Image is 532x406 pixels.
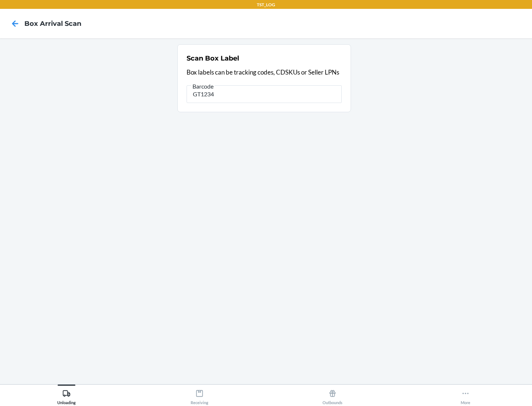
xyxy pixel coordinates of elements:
[191,83,215,90] span: Barcode
[187,85,342,103] input: Barcode
[187,68,342,77] p: Box labels can be tracking codes, CDSKUs or Seller LPNs
[257,1,275,8] p: TST_LOG
[133,385,266,405] button: Receiving
[187,54,239,63] h2: Scan Box Label
[266,385,399,405] button: Outbounds
[323,386,342,405] div: Outbounds
[24,19,81,28] h4: Box Arrival Scan
[399,385,532,405] button: More
[461,386,470,405] div: More
[191,386,208,405] div: Receiving
[57,386,76,405] div: Unloading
